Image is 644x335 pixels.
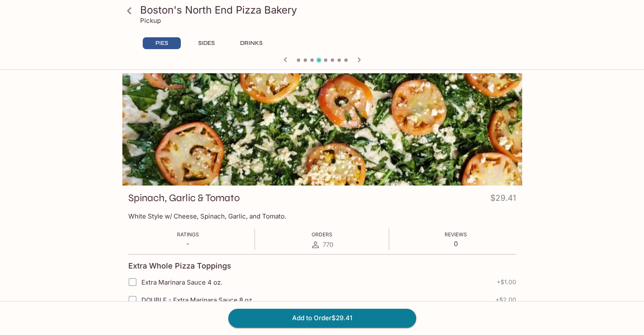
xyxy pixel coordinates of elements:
button: DRINKS [232,37,271,49]
p: White Style w/ Cheese, Spinach, Garlic, and Tomato. [128,212,516,220]
span: + $1.00 [497,279,516,285]
h3: Spinach, Garlic & Tomato [128,191,240,205]
span: Extra Marinara Sauce 4 oz. [141,278,222,286]
span: Ratings [177,231,199,238]
h4: Extra Whole Pizza Toppings [128,261,231,271]
p: 0 [445,240,467,248]
span: Orders [311,231,332,238]
span: Reviews [445,231,467,238]
button: SIDES [188,37,226,49]
button: Add to Order$29.41 [228,309,416,327]
p: Pickup [140,17,161,25]
span: 770 [322,241,333,249]
div: Spinach, Garlic & Tomato [122,73,522,185]
h3: Boston's North End Pizza Bakery [140,3,519,17]
span: DOUBLE - Extra Marinara Sauce 8 oz. [141,296,254,304]
button: PIES [143,37,181,49]
h4: $29.41 [490,191,516,208]
span: + $2.00 [495,296,516,303]
p: - [177,240,199,248]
